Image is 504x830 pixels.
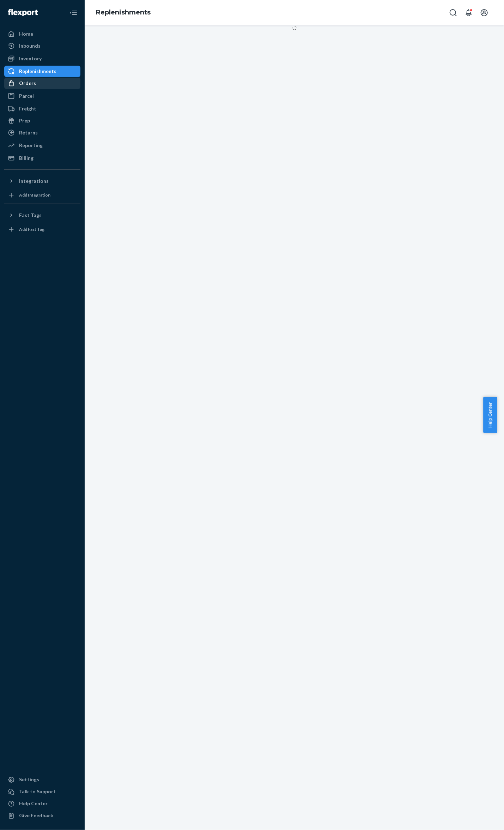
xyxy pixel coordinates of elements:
div: Replenishments [19,68,56,75]
button: Close Navigation [66,6,80,20]
a: Freight [4,103,80,114]
div: Home [19,30,33,37]
button: Open notifications [462,6,476,20]
a: Reporting [4,140,80,151]
div: Give Feedback [19,812,53,819]
button: Open Search Box [446,6,460,20]
div: Settings [19,776,39,783]
div: Help Center [19,800,48,807]
a: Parcel [4,90,80,102]
a: Replenishments [4,66,80,77]
a: Orders [4,78,80,89]
div: Parcel [19,92,34,100]
div: Reporting [19,142,43,149]
a: Billing [4,152,80,164]
div: Fast Tags [19,212,42,219]
a: Help Center [4,798,80,810]
a: Replenishments [96,8,151,16]
a: Returns [4,127,80,138]
a: Inbounds [4,40,80,52]
a: Add Fast Tag [4,224,80,235]
button: Integrations [4,175,80,187]
div: Integrations [19,178,49,185]
div: Inbounds [19,42,41,49]
div: Returns [19,129,38,136]
img: Flexport logo [8,9,38,16]
a: Inventory [4,53,80,64]
div: Inventory [19,55,42,62]
button: Give Feedback [4,810,80,822]
div: Talk to Support [19,788,56,795]
div: Freight [19,105,36,112]
ol: breadcrumbs [90,2,156,23]
div: Add Integration [19,192,50,198]
div: Orders [19,80,36,87]
div: Prep [19,117,30,124]
a: Home [4,28,80,40]
button: Open account menu [477,6,491,20]
div: Add Fast Tag [19,226,44,232]
a: Add Integration [4,190,80,201]
button: Fast Tags [4,210,80,221]
a: Prep [4,115,80,126]
div: Billing [19,155,34,162]
button: Help Center [483,397,497,433]
a: Settings [4,774,80,786]
a: Talk to Support [4,786,80,798]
